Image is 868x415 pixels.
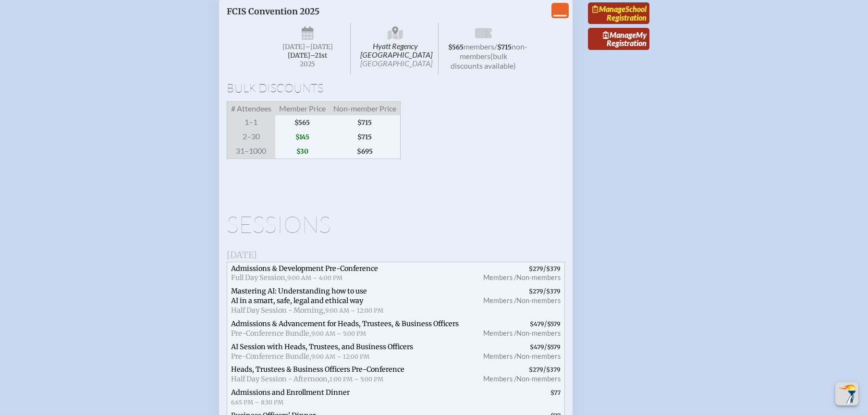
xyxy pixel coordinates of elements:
[231,306,325,315] span: Half Day Session - Morning,
[588,28,649,50] a: ManageMy Registration
[483,296,516,305] span: Members /
[231,264,378,273] span: Admissions & Development Pre-Conference
[588,2,649,24] a: ManageSchool Registration
[227,115,275,130] span: 1–1
[231,352,311,361] span: Pre-Conference Bundle,
[231,399,283,406] span: 6:45 PM – 8:30 PM
[275,101,330,115] span: Member Price
[305,43,333,51] span: –[DATE]
[330,115,401,130] span: $715
[472,363,564,386] span: /
[546,265,561,272] span: $379
[311,353,369,360] span: 9:00 AM – 12:00 PM
[451,51,516,70] span: (bulk discounts available)
[282,43,305,51] span: [DATE]
[330,101,401,115] span: Non-member Price
[311,330,366,337] span: 9:00 AM – 5:00 PM
[231,329,311,338] span: Pre-Conference Bundle,
[231,388,350,397] span: Admissions and Enrollment Dinner
[530,343,544,351] span: $479
[530,320,544,328] span: $479
[603,30,636,39] span: Manage
[448,43,464,51] span: $565
[516,296,561,305] span: Non-members
[529,366,543,373] span: $279
[231,365,404,374] span: Heads, Trustees & Business Officers Pre-Conference
[275,144,330,159] span: $30
[330,130,401,144] span: $715
[288,51,327,60] span: [DATE]–⁠21st
[472,341,564,364] span: /
[227,144,275,159] span: 31–1000
[837,384,856,403] img: To the top
[483,273,516,281] span: Members /
[460,42,527,61] span: non-members
[273,61,343,68] span: 2025
[464,42,494,51] span: members
[231,287,367,305] span: Mastering AI: Understanding how to use AI in a smart, safe, legal and ethical way
[472,262,564,285] span: /
[472,285,564,317] span: /
[516,375,561,383] span: Non-members
[231,342,413,351] span: AI Session with Heads, Trustees, and Business Officers
[550,389,561,396] span: $77
[275,115,330,130] span: $565
[547,320,561,328] span: $579
[592,4,625,13] span: Manage
[330,376,383,383] span: 1:00 PM – 5:00 PM
[231,273,287,282] span: Full Day Session,
[227,82,565,94] h1: Bulk Discounts
[483,329,516,337] span: Members /
[353,23,439,74] span: Hyatt Regency [GEOGRAPHIC_DATA]
[227,130,275,144] span: 2–30
[231,319,459,328] span: Admissions & Advancement for Heads, Trustees, & Business Officers
[227,6,469,17] p: FCIS Convention 2025
[494,42,497,51] span: /
[529,288,543,295] span: $279
[360,59,432,68] span: [GEOGRAPHIC_DATA]
[330,144,401,159] span: $695
[516,329,561,337] span: Non-members
[275,130,330,144] span: $145
[227,213,565,236] h1: Sessions
[325,307,383,314] span: 9:00 AM – 12:00 PM
[529,265,543,272] span: $279
[547,343,561,351] span: $579
[287,274,342,281] span: 9:00 AM – 4:00 PM
[546,366,561,373] span: $379
[835,382,858,405] button: Scroll Top
[516,352,561,360] span: Non-members
[231,375,330,383] span: Half Day Session - Afternoon,
[497,43,512,51] span: $715
[516,273,561,281] span: Non-members
[483,375,516,383] span: Members /
[472,317,564,341] span: /
[546,288,561,295] span: $379
[227,101,275,115] span: # Attendees
[483,352,516,360] span: Members /
[227,249,257,260] span: [DATE]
